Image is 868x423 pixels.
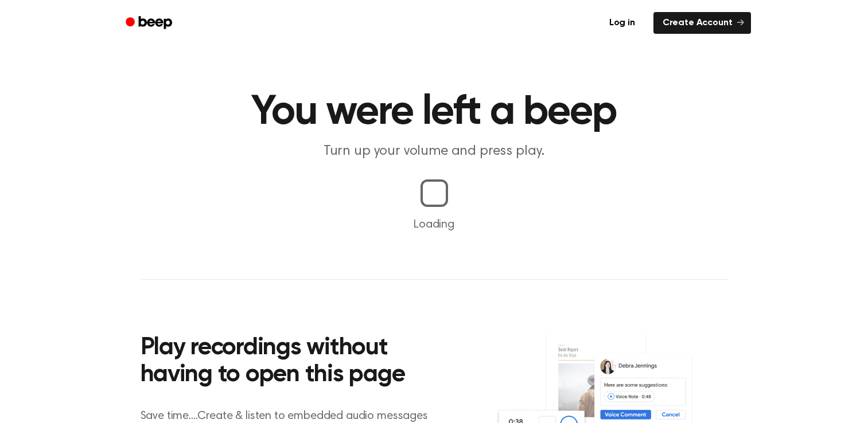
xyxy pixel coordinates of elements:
[118,12,182,34] a: Beep
[214,142,655,161] p: Turn up your volume and press play.
[14,216,854,233] p: Loading
[598,10,647,36] a: Log in
[141,335,450,389] h2: Play recordings without having to open this page
[141,92,728,133] h1: You were left a beep
[653,12,751,34] a: Create Account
